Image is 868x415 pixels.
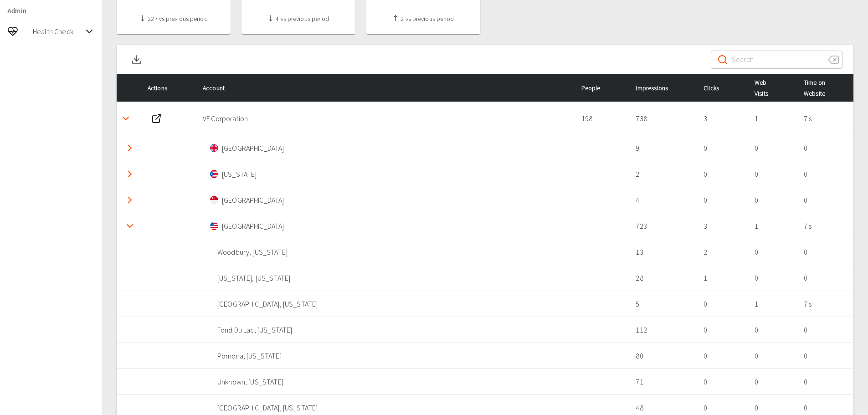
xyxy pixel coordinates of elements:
[755,298,789,309] p: 1
[755,350,789,361] p: 0
[755,376,789,387] p: 0
[636,82,689,93] div: Impressions
[704,324,740,335] p: 0
[755,272,789,283] p: 0
[804,143,846,154] p: 0
[804,376,846,387] p: 0
[704,169,740,179] p: 0
[121,191,139,209] button: Detail panel visibility toggle
[636,376,689,387] p: 71
[33,26,84,37] span: Health Check
[704,143,740,154] p: 0
[217,298,318,309] p: [GEOGRAPHIC_DATA] , [US_STATE]
[804,220,846,231] p: 7 s
[210,222,218,230] img: us
[374,15,473,23] h4: 2 vs previous period
[755,77,785,99] span: Web Visits
[804,324,846,335] p: 0
[148,82,188,93] div: Actions
[636,272,689,283] p: 28
[755,220,789,231] p: 1
[804,350,846,361] p: 0
[217,246,288,257] p: Woodbury , [US_STATE]
[121,139,139,157] button: Detail panel visibility toggle
[249,15,348,23] h4: 4 vs previous period
[128,45,146,74] button: Download
[217,402,318,413] p: [GEOGRAPHIC_DATA] , [US_STATE]
[203,113,567,124] p: VF Corporation
[704,113,740,124] p: 3
[636,195,689,205] p: 4
[804,195,846,205] p: 0
[804,77,842,99] span: Time on Website
[581,82,615,93] span: People
[804,246,846,257] p: 0
[636,82,683,93] span: Impressions
[636,402,689,413] p: 48
[117,109,135,128] button: Detail panel visibility toggle
[121,165,139,183] button: Detail panel visibility toggle
[704,298,740,309] p: 0
[222,195,284,205] p: [GEOGRAPHIC_DATA]
[210,170,218,178] img: pr
[581,82,621,93] div: People
[732,47,821,72] input: Search
[804,402,846,413] p: 0
[636,324,689,335] p: 112
[222,220,284,231] p: [GEOGRAPHIC_DATA]
[804,298,846,309] p: 7 s
[217,376,283,387] p: Unknown , [US_STATE]
[755,246,789,257] p: 0
[704,376,740,387] p: 0
[210,196,218,204] img: sg
[636,113,689,124] p: 738
[704,272,740,283] p: 1
[755,113,789,124] p: 1
[581,113,621,124] p: 198
[704,220,740,231] p: 3
[148,82,182,93] span: Actions
[755,169,789,179] p: 0
[717,54,728,65] svg: Search
[804,169,846,179] p: 0
[636,246,689,257] p: 13
[755,77,789,99] div: Web Visits
[121,217,139,235] button: Detail panel visibility toggle
[804,272,846,283] p: 0
[804,113,846,124] p: 7 s
[636,298,689,309] p: 5
[636,143,689,154] p: 9
[755,324,789,335] p: 0
[636,169,689,179] p: 2
[203,82,567,93] div: Account
[704,82,740,93] div: Clicks
[148,109,166,128] button: Web Site
[704,82,734,93] span: Clicks
[704,402,740,413] p: 0
[755,402,789,413] p: 0
[755,143,789,154] p: 0
[222,143,284,154] p: [GEOGRAPHIC_DATA]
[210,144,218,152] img: gb
[124,15,223,23] h4: 227 vs previous period
[222,169,257,179] p: [US_STATE]
[704,195,740,205] p: 0
[804,77,846,99] div: Time on Website
[704,246,740,257] p: 2
[203,82,239,93] span: Account
[636,350,689,361] p: 80
[217,272,290,283] p: [US_STATE] , [US_STATE]
[755,195,789,205] p: 0
[704,350,740,361] p: 0
[217,350,282,361] p: Pomona , [US_STATE]
[217,324,292,335] p: Fond Du Lac , [US_STATE]
[636,220,689,231] p: 723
